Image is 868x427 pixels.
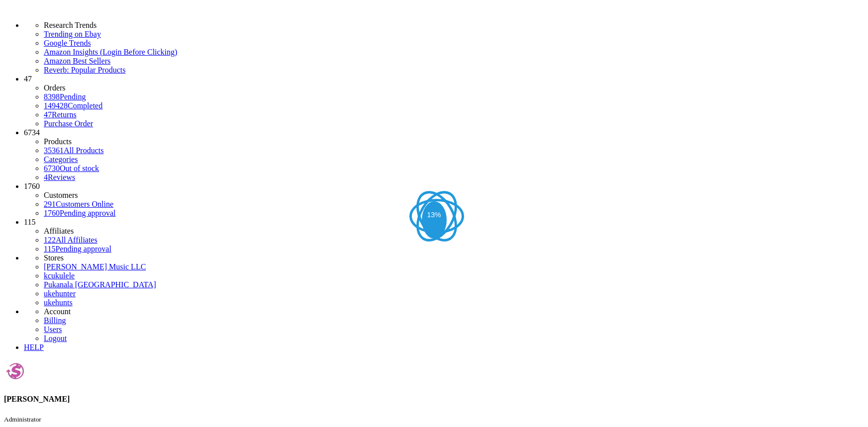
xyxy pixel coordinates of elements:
[44,101,102,110] a: 149428Completed
[44,236,97,244] a: 122All Affiliates
[44,191,864,200] li: Customers
[44,325,62,334] a: Users
[24,128,40,137] span: 6734
[44,271,75,280] a: kcukulele
[44,227,864,236] li: Affiliates
[44,30,864,39] a: Trending on Ebay
[44,173,48,181] span: 4
[24,218,35,226] span: 115
[44,84,864,92] li: Orders
[44,66,864,75] a: Reverb: Popular Products
[44,155,78,164] a: Categories
[44,307,864,316] li: Account
[44,92,60,101] span: 8398
[44,334,67,342] a: Logout
[44,119,93,128] a: Purchase Order
[44,316,66,325] a: Billing
[44,146,64,155] span: 35361
[44,209,115,217] a: 1760Pending approval
[4,395,864,404] h4: [PERSON_NAME]
[44,254,864,262] li: Stores
[44,173,75,181] a: 4Reviews
[44,245,111,253] a: 115Pending approval
[4,360,26,382] img: Amber Helgren
[44,298,73,307] a: ukehunts
[44,164,99,172] a: 6730Out of stock
[44,110,77,119] a: 47Returns
[44,92,864,101] a: 8398Pending
[44,21,864,30] li: Research Trends
[44,289,76,298] a: ukehunter
[4,416,41,423] small: Administrator
[44,39,864,48] a: Google Trends
[24,75,32,83] span: 47
[44,137,864,146] li: Products
[44,262,146,271] a: [PERSON_NAME] Music LLC
[44,245,55,253] span: 115
[24,343,44,351] a: HELP
[24,182,40,190] span: 1760
[44,146,103,155] a: 35361All Products
[44,200,113,208] a: 291Customers Online
[44,57,864,66] a: Amazon Best Sellers
[44,110,52,119] span: 47
[44,236,56,244] span: 122
[44,101,68,110] span: 149428
[44,164,60,172] span: 6730
[44,48,864,57] a: Amazon Insights (Login Before Clicking)
[44,280,156,289] a: Pukanala [GEOGRAPHIC_DATA]
[44,200,56,208] span: 291
[44,209,60,217] span: 1760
